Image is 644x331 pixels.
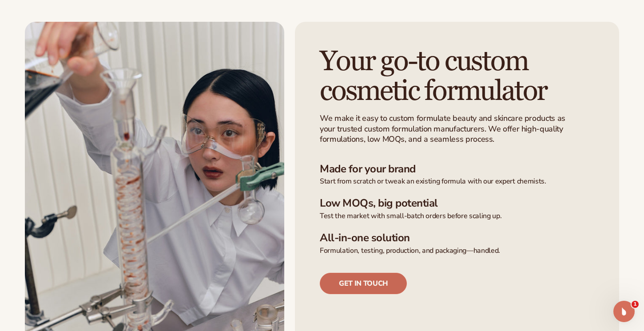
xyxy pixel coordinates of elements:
[320,273,407,294] a: Get in touch
[320,211,594,221] p: Test the market with small-batch orders before scaling up.
[320,231,594,244] h3: All-in-one solution
[320,47,590,106] h1: Your go-to custom cosmetic formulator
[320,197,594,210] h3: Low MOQs, big potential
[613,301,635,322] iframe: Intercom live chat
[320,113,571,144] p: We make it easy to custom formulate beauty and skincare products as your trusted custom formulati...
[320,163,594,175] h3: Made for your brand
[320,177,594,186] p: Start from scratch or tweak an existing formula with our expert chemists.
[632,301,639,308] span: 1
[320,246,594,255] p: Formulation, testing, production, and packaging—handled.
